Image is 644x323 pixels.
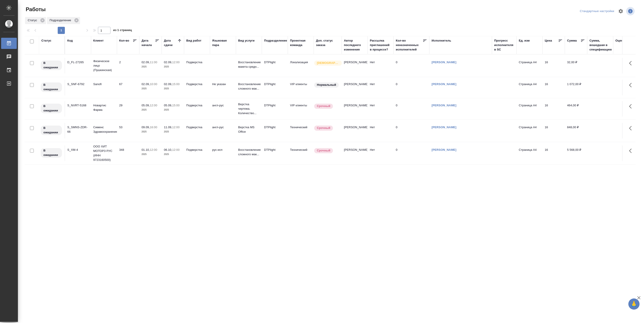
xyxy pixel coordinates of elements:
p: 12:00 [172,126,180,129]
span: Настроить таблицу [615,6,626,17]
td: VIP клиенты [288,80,314,95]
td: 0 [394,101,429,117]
p: В ожидании [43,61,59,70]
td: Локализация [288,58,314,73]
td: 348 [117,145,139,161]
p: 2025 [142,65,159,69]
p: Подверстка [186,125,208,130]
div: Цена [545,38,552,43]
div: Подразделение [264,38,287,43]
div: Исполнитель [432,38,451,43]
p: Срочный [317,126,330,130]
p: Нормальный [317,83,336,87]
p: 01.10, [142,148,150,151]
p: 2025 [164,130,182,134]
p: 2025 [164,86,182,91]
p: 02.09, [164,61,172,64]
div: Кол-во [119,38,129,43]
td: 16 [542,101,565,117]
td: 848,00 ₽ [565,123,587,138]
td: 16 [542,80,565,95]
p: Подверстка [186,60,208,65]
td: 16 [542,123,565,138]
div: Исполнитель назначен, приступать к работе пока рано [40,148,62,158]
a: [PERSON_NAME] [432,82,456,86]
div: Дата начала [142,38,155,47]
td: [PERSON_NAME] [342,80,368,95]
div: Сумма, вошедшая в спецификацию [589,38,612,52]
div: Проектная команда [290,38,311,47]
td: [PERSON_NAME] [342,101,368,117]
span: Посмотреть информацию [626,7,636,15]
p: 05.09, [164,104,172,107]
td: Страница А4 [517,101,542,117]
td: 32,00 ₽ [565,58,587,73]
p: В ожидании [43,126,59,135]
div: Автор последнего изменения [344,38,365,52]
p: Срочный [317,104,330,108]
p: 09.09, [142,126,150,129]
td: [PERSON_NAME] [342,123,368,138]
td: Нет [368,101,394,117]
div: Вид работ [186,38,201,43]
td: 2 [117,58,139,73]
td: VIP клиенты [288,101,314,117]
button: Здесь прячутся важные кнопки [626,101,637,112]
td: [PERSON_NAME] [342,145,368,161]
div: Кол-во неназначенных исполнителей [396,38,423,52]
div: Статус [25,17,46,24]
p: Новартис Фарма [93,103,115,112]
td: 0 [394,145,429,161]
p: 16:00 [150,126,157,129]
td: 0 [394,80,429,95]
td: Технический [288,145,314,161]
p: Верстка MS Office [238,125,260,134]
p: Подверстка [186,82,208,86]
p: 02.09, [142,61,150,64]
td: 0 [394,123,429,138]
td: 0 [394,58,429,73]
p: Верстка чертежа. Количество... [238,102,260,115]
span: 🙏 [630,299,638,309]
div: split button [579,8,615,15]
td: [PERSON_NAME] [342,58,368,73]
p: 12:00 [150,104,157,107]
p: 2025 [164,108,182,112]
div: Доп. статус заказа [316,38,339,47]
div: Клиент [93,38,104,43]
td: англ-рус [210,101,236,117]
p: 10:00 [150,82,157,86]
p: 15:00 [172,82,180,86]
a: [PERSON_NAME] [432,104,456,107]
button: Здесь прячутся важные кнопки [626,58,637,69]
div: Статус [41,38,51,43]
p: 12:00 [172,148,180,151]
td: 5 568,00 ₽ [565,145,587,161]
div: Оценка [615,38,626,43]
p: 11.09, [164,126,172,129]
a: [PERSON_NAME] [432,61,456,64]
td: Страница А4 [517,58,542,73]
div: Рассылка приглашений в процессе? [370,38,391,52]
a: [PERSON_NAME] [432,126,456,129]
p: В ожидании [43,104,59,113]
td: 16 [542,58,565,73]
td: Технический [288,123,314,138]
button: Здесь прячутся важные кнопки [626,123,637,134]
td: DTPlight [262,123,288,138]
button: 🙏 [628,298,640,310]
td: Не указан [210,80,236,95]
p: Сименс Здравоохранение [93,125,115,134]
p: Восстановление сложного мак... [238,82,260,91]
p: 12:00 [172,61,180,64]
a: [PERSON_NAME] [432,148,456,151]
p: 2025 [164,65,182,69]
div: S_SMNS-ZDR-66 [67,125,89,134]
td: Страница А4 [517,123,542,138]
td: Страница А4 [517,80,542,95]
div: Дата сдачи [164,38,177,47]
td: 464,00 ₽ [565,101,587,117]
td: DTPlight [262,80,288,95]
div: S_NVRT-5168 [67,103,89,108]
p: Подразделение [50,18,73,23]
